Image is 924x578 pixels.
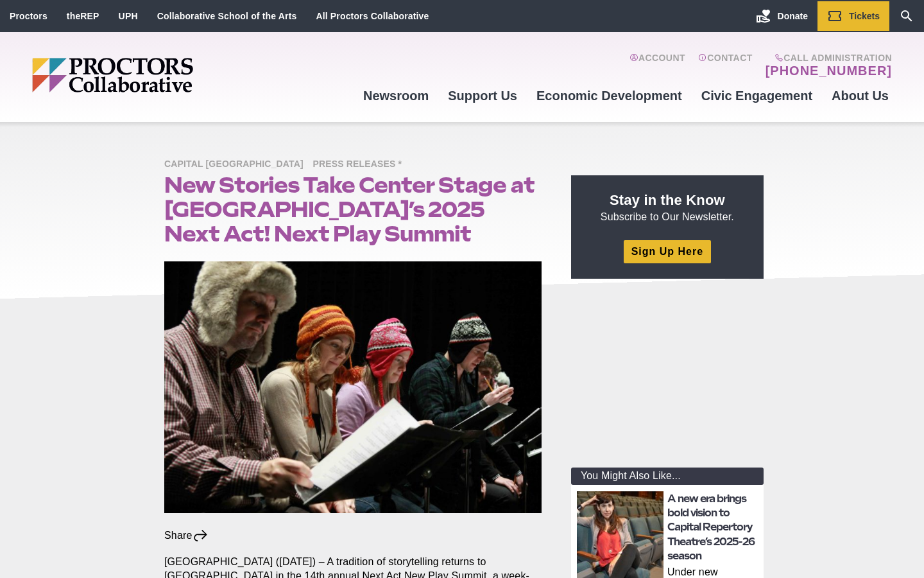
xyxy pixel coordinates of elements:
span: Tickets [849,11,880,21]
a: Capital [GEOGRAPHIC_DATA] [164,158,310,169]
span: Donate [778,11,808,21]
a: theREP [67,11,99,21]
a: Civic Engagement [692,78,822,113]
a: About Us [822,78,898,113]
div: Share [164,529,209,543]
a: Sign Up Here [624,240,711,263]
strong: Stay in the Know [610,192,725,208]
div: You Might Also Like... [571,468,764,485]
a: Economic Development [527,78,692,113]
a: All Proctors Collaborative [316,11,429,21]
h1: New Stories Take Center Stage at [GEOGRAPHIC_DATA]’s 2025 Next Act! Next Play Summit [164,173,542,246]
a: Newsroom [354,78,438,113]
a: Contact [698,53,753,78]
a: UPH [119,11,138,21]
a: Search [889,1,924,31]
a: Support Us [438,78,527,113]
a: Press Releases * [312,158,408,169]
a: Donate [746,1,817,31]
p: Subscribe to Our Newsletter. [586,191,748,224]
span: Press Releases * [312,157,408,173]
a: A new era brings bold vision to Capital Repertory Theatre’s 2025-26 season [667,493,755,563]
iframe: Advertisement [571,294,764,455]
img: thumbnail: A new era brings bold vision to Capital Repertory Theatre’s 2025-26 season [577,491,663,578]
img: Proctors logo [32,58,292,92]
span: Call Administration [762,53,892,63]
a: Account [629,53,685,78]
a: Collaborative School of the Arts [157,11,297,21]
a: Proctors [10,11,47,21]
span: Capital [GEOGRAPHIC_DATA] [164,157,310,173]
a: Tickets [817,1,889,31]
a: [PHONE_NUMBER] [766,63,892,78]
